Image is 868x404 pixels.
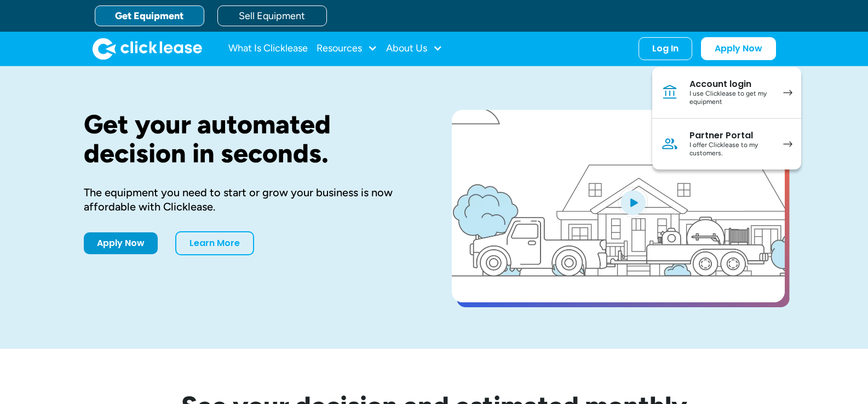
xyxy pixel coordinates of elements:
a: Get Equipment [95,5,204,26]
a: open lightbox [452,110,785,302]
a: Apply Now [84,232,158,254]
a: What Is Clicklease [228,38,308,60]
div: About Us [386,38,442,60]
img: arrow [783,141,792,147]
div: Account login [689,79,772,90]
div: Resources [317,38,377,60]
div: Log In [652,43,679,54]
a: Partner PortalI offer Clicklease to my customers. [652,119,801,169]
a: Learn More [175,231,254,255]
a: Apply Now [701,37,776,60]
img: Bank icon [661,84,679,101]
img: Clicklease logo [93,38,202,60]
div: I use Clicklease to get my equipment [689,90,772,107]
h1: Get your automated decision in seconds. [84,110,417,168]
img: arrow [783,90,792,96]
div: The equipment you need to start or grow your business is now affordable with Clicklease. [84,185,417,214]
a: Sell Equipment [217,5,327,26]
img: Person icon [661,135,679,153]
a: home [93,38,202,60]
a: Account loginI use Clicklease to get my equipment [652,67,801,119]
div: I offer Clicklease to my customers. [689,141,772,158]
img: Blue play button logo on a light blue circular background [618,187,648,218]
nav: Log In [652,67,801,169]
div: Partner Portal [689,130,772,141]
